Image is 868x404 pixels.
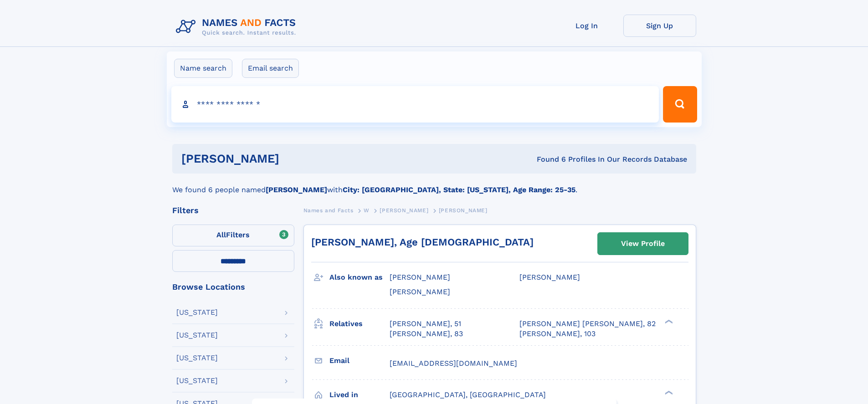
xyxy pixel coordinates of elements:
a: Sign Up [623,15,696,37]
img: Logo Names and Facts [172,15,303,39]
a: Log In [550,15,623,37]
a: Names and Facts [303,205,354,216]
button: Search Button [663,86,697,123]
div: [US_STATE] [176,377,218,384]
span: [PERSON_NAME] [390,287,450,296]
label: Email search [242,59,299,78]
div: [US_STATE] [176,309,218,316]
div: [US_STATE] [176,332,218,339]
span: [PERSON_NAME] [439,207,488,214]
div: View Profile [621,233,665,254]
div: ❯ [663,389,673,395]
span: [PERSON_NAME] [390,273,450,281]
h3: Lived in [329,387,390,403]
span: [PERSON_NAME] [519,273,580,281]
a: [PERSON_NAME], Age [DEMOGRAPHIC_DATA] [311,236,534,248]
div: ❯ [663,318,673,324]
span: All [216,230,226,239]
a: [PERSON_NAME], 103 [519,329,596,339]
a: W [364,205,370,216]
h3: Email [329,353,390,368]
a: [PERSON_NAME] [PERSON_NAME], 82 [519,319,656,329]
h1: [PERSON_NAME] [181,153,408,164]
a: View Profile [598,233,688,255]
b: City: [GEOGRAPHIC_DATA], State: [US_STATE], Age Range: 25-35 [343,185,575,194]
a: [PERSON_NAME], 83 [390,329,463,339]
label: Filters [172,225,294,246]
span: W [364,207,370,214]
div: We found 6 people named with . [172,174,696,195]
b: [PERSON_NAME] [266,185,327,194]
input: search input [171,86,659,123]
span: [EMAIL_ADDRESS][DOMAIN_NAME] [390,359,517,368]
div: [US_STATE] [176,354,218,362]
div: Found 6 Profiles In Our Records Database [408,154,687,164]
div: Browse Locations [172,283,294,291]
span: [GEOGRAPHIC_DATA], [GEOGRAPHIC_DATA] [390,390,546,399]
a: [PERSON_NAME], 51 [390,319,461,329]
label: Name search [174,59,232,78]
a: [PERSON_NAME] [380,205,428,216]
div: Filters [172,206,294,215]
h3: Also known as [329,270,390,285]
h3: Relatives [329,316,390,332]
span: [PERSON_NAME] [380,207,428,214]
